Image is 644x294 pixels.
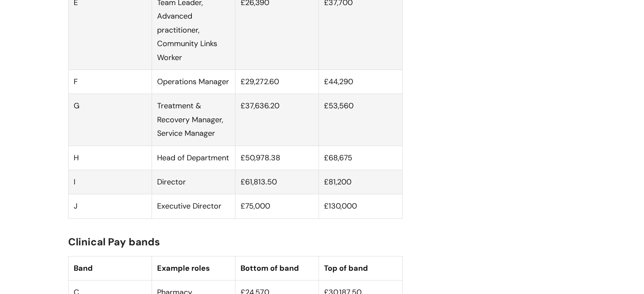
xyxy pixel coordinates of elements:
[68,70,152,94] td: F
[319,194,402,218] td: £130,000
[319,256,402,280] th: Top of band
[68,170,152,194] td: I
[152,94,235,146] td: Treatment & Recovery Manager, Service Manager
[68,194,152,218] td: J
[152,194,235,218] td: Executive Director
[68,94,152,146] td: G
[235,194,319,218] td: £75,000
[319,146,402,170] td: £68,675
[235,94,319,146] td: £37,636.20
[68,256,152,280] th: Band
[152,146,235,170] td: Head of Department
[235,70,319,94] td: £29,272.60
[319,170,402,194] td: £81,200
[235,256,319,280] th: Bottom of band
[152,70,235,94] td: Operations Manager
[319,94,402,146] td: £53,560
[235,146,319,170] td: £50,978.38
[68,146,152,170] td: H
[235,170,319,194] td: £61,813.50
[68,235,160,248] span: Clinical Pay bands
[319,70,402,94] td: £44,290
[152,256,235,280] th: Example roles
[152,170,235,194] td: Director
